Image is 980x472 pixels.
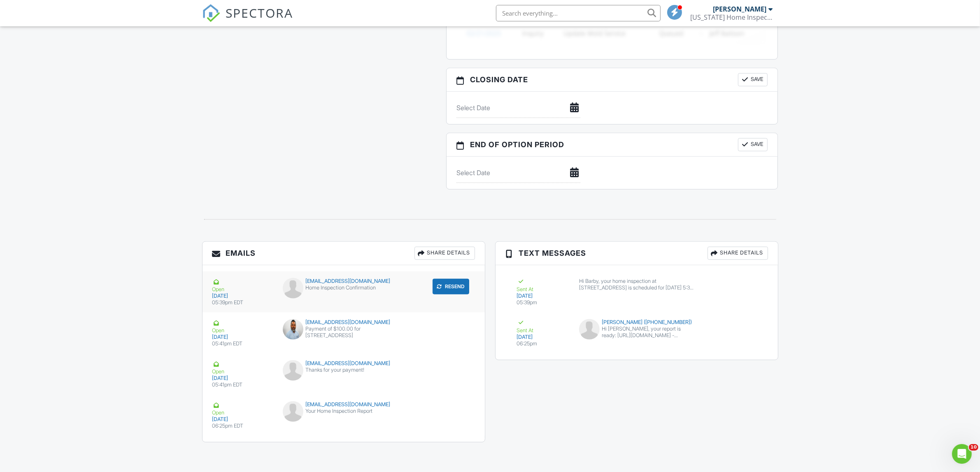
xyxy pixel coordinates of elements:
[212,334,273,340] div: [DATE]
[470,74,528,85] span: Closing date
[283,360,303,381] img: default-user-f0147aede5fd5fa78ca7ade42f37bd4542148d508eef1c3d3ea960f66861d68b.jpg
[738,138,768,151] button: Save
[212,360,273,375] div: Open
[456,98,580,118] input: Select Date
[602,326,694,339] div: Hi [PERSON_NAME], your report is ready: [URL][DOMAIN_NAME] - [PERSON_NAME] [PHONE_NUMBER]
[283,278,404,285] div: [EMAIL_ADDRESS][DOMAIN_NAME]
[952,444,972,464] iframe: Intercom live chat
[202,4,220,22] img: The Best Home Inspection Software - Spectora
[212,340,273,347] div: 05:41pm EDT
[283,285,404,291] div: Home Inspection Confirmation
[283,401,303,422] img: default-user-f0147aede5fd5fa78ca7ade42f37bd4542148d508eef1c3d3ea960f66861d68b.jpg
[203,395,485,436] a: Open [DATE] 06:25pm EDT [EMAIL_ADDRESS][DOMAIN_NAME] Your Home Inspection Report
[283,319,303,340] img: fred_picture.png
[212,401,273,416] div: Open
[470,139,564,150] span: End of Option Period
[579,319,694,326] div: [PERSON_NAME] ([PHONE_NUMBER])
[212,293,273,299] div: [DATE]
[212,416,273,423] div: [DATE]
[433,279,469,294] button: Resend
[212,382,273,388] div: 05:41pm EDT
[414,247,475,260] div: Share Details
[212,299,273,306] div: 05:39pm EDT
[713,5,767,13] div: [PERSON_NAME]
[203,242,485,265] h3: Emails
[517,319,570,334] div: Sent At
[708,247,768,260] div: Share Details
[579,278,694,291] div: Hi Barby, your home inspection at [STREET_ADDRESS] is scheduled for [DATE] 5:30 pm. I look forwar...
[283,326,404,339] div: Payment of $100.00 for [STREET_ADDRESS]
[203,312,485,354] a: Open [DATE] 05:41pm EDT [EMAIL_ADDRESS][DOMAIN_NAME] Payment of $100.00 for [STREET_ADDRESS]
[226,4,293,21] span: SPECTORA
[517,334,570,340] div: [DATE]
[212,375,273,382] div: [DATE]
[283,408,404,414] div: Your Home Inspection Report
[283,367,404,373] div: Thanks for your payment!
[496,5,661,21] input: Search everything...
[212,278,273,293] div: Open
[517,293,570,299] div: [DATE]
[517,278,570,293] div: Sent At
[203,271,485,312] a: Open [DATE] 05:39pm EDT [EMAIL_ADDRESS][DOMAIN_NAME] Home Inspection Confirmation Resend
[517,299,570,306] div: 05:39pm
[496,242,778,265] h3: Text Messages
[283,401,404,408] div: [EMAIL_ADDRESS][DOMAIN_NAME]
[212,319,273,334] div: Open
[283,360,404,367] div: [EMAIL_ADDRESS][DOMAIN_NAME]
[691,13,773,21] div: Florida Home Inspections FM
[738,73,768,86] button: Save
[969,444,978,451] span: 10
[283,319,404,326] div: [EMAIL_ADDRESS][DOMAIN_NAME]
[505,271,768,312] a: Sent At [DATE] 05:39pm Hi Barby, your home inspection at [STREET_ADDRESS] is scheduled for [DATE]...
[202,11,293,28] a: SPECTORA
[456,163,580,183] input: Select Date
[283,278,303,298] img: default-user-f0147aede5fd5fa78ca7ade42f37bd4542148d508eef1c3d3ea960f66861d68b.jpg
[212,423,273,429] div: 06:25pm EDT
[203,354,485,395] a: Open [DATE] 05:41pm EDT [EMAIL_ADDRESS][DOMAIN_NAME] Thanks for your payment!
[517,340,570,347] div: 06:25pm
[579,319,600,340] img: default-user-f0147aede5fd5fa78ca7ade42f37bd4542148d508eef1c3d3ea960f66861d68b.jpg
[505,312,768,354] a: Sent At [DATE] 06:25pm [PERSON_NAME] ([PHONE_NUMBER]) Hi [PERSON_NAME], your report is ready: [UR...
